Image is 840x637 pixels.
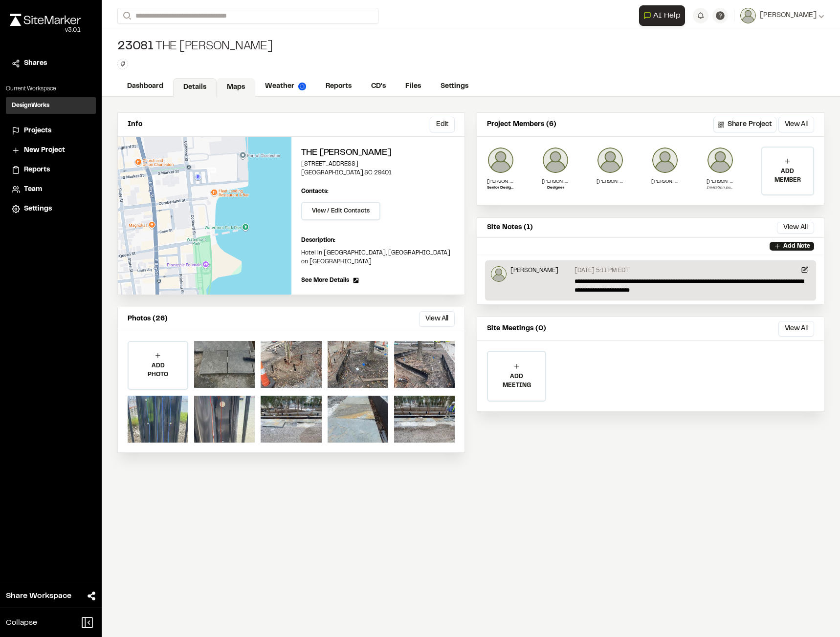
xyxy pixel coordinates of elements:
[24,145,65,156] span: New Project
[707,178,734,185] p: [PERSON_NAME]
[713,117,776,132] button: Share Project
[542,185,569,191] p: Designer
[301,187,329,196] p: Contacts:
[487,222,533,233] p: Site Notes (1)
[12,101,49,110] h3: DesignWorks
[510,266,558,275] p: [PERSON_NAME]
[396,77,431,96] a: Files
[301,249,455,266] p: Hotel in [GEOGRAPHIC_DATA], [GEOGRAPHIC_DATA] on [GEOGRAPHIC_DATA]
[740,8,756,23] img: User
[491,266,507,282] img: Miles Holland
[597,178,624,185] p: [PERSON_NAME]
[12,58,90,69] a: Shares
[217,78,255,97] a: Maps
[129,361,187,379] p: ADD PHOTO
[778,117,814,132] button: View All
[419,311,455,327] button: View All
[6,617,37,629] span: Collapse
[639,5,685,26] button: Open AI Assistant
[128,314,168,324] p: Photos (26)
[651,178,679,185] p: [PERSON_NAME]
[10,26,81,35] div: Oh geez...please don't...
[783,242,810,251] p: Add Note
[487,178,514,185] p: [PERSON_NAME]
[487,185,514,191] p: Senior Designer
[542,147,569,174] img: Emily Rogers
[24,184,42,195] span: Team
[430,117,455,132] button: Edit
[117,59,128,69] button: Edit Tags
[12,165,90,175] a: Reports
[24,165,50,175] span: Reports
[777,222,814,234] button: View All
[740,8,824,23] button: [PERSON_NAME]
[707,185,734,191] p: Invitation pending
[24,204,52,214] span: Settings
[653,10,681,21] span: AI Help
[778,321,814,337] button: View All
[707,147,734,174] img: Nathan Dittman
[542,178,569,185] p: [PERSON_NAME]
[316,77,361,96] a: Reports
[301,236,455,245] p: Description:
[24,58,47,69] span: Shares
[12,126,90,136] a: Projects
[12,145,90,156] a: New Project
[487,323,546,334] p: Site Meetings (0)
[431,77,478,96] a: Settings
[651,147,679,174] img: Miles Holland
[301,147,455,160] h2: The [PERSON_NAME]
[117,77,173,96] a: Dashboard
[173,78,217,97] a: Details
[6,85,96,93] p: Current Workspace
[762,167,813,185] p: ADD MEMBER
[575,266,629,275] p: [DATE] 5:11 PM EDT
[24,126,51,136] span: Projects
[12,204,90,214] a: Settings
[301,160,455,169] p: [STREET_ADDRESS]
[487,119,556,130] p: Project Members (6)
[639,5,689,26] div: Open AI Assistant
[301,202,380,220] button: View / Edit Contacts
[12,184,90,195] a: Team
[597,147,624,174] img: Samantha Bost
[301,276,349,285] span: See More Details
[301,169,455,177] p: [GEOGRAPHIC_DATA] , SC 29401
[117,8,135,24] button: Search
[361,77,396,96] a: CD's
[128,119,142,130] p: Info
[6,590,71,602] span: Share Workspace
[10,14,81,26] img: rebrand.png
[488,372,545,390] p: ADD MEETING
[255,77,316,96] a: Weather
[117,39,154,55] span: 23081
[760,10,817,21] span: [PERSON_NAME]
[117,39,273,55] div: The [PERSON_NAME]
[298,83,306,90] img: precipai.png
[487,147,514,174] img: Arianne Wolfe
